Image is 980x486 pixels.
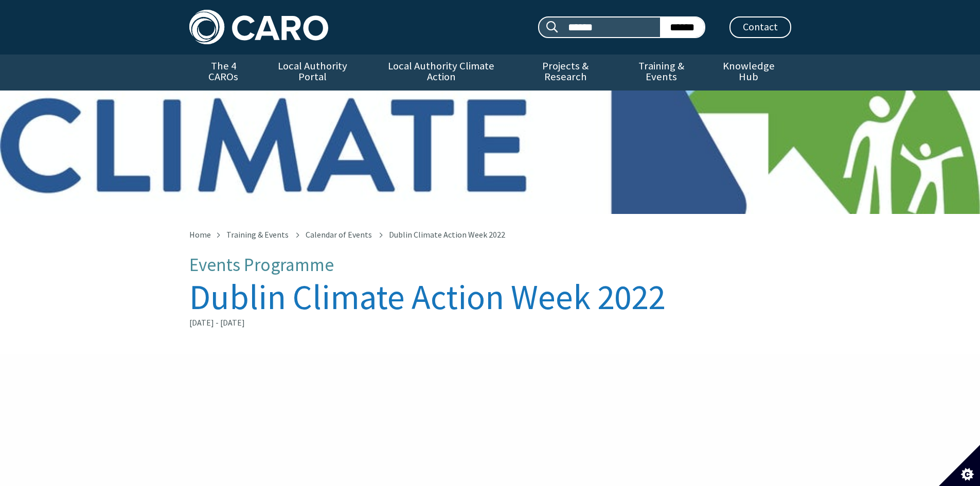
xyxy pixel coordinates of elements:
h1: Dublin Climate Action Week 2022 [189,278,791,316]
a: The 4 CAROs [189,55,258,91]
a: Calendar of Events [306,229,372,240]
button: Set cookie preferences [939,445,980,486]
img: Caro logo [189,10,328,44]
a: Home [189,229,211,240]
p: Events Programme [189,255,791,275]
a: Training & Events [616,55,706,91]
p: [DATE] - [DATE] [189,316,791,330]
a: Knowledge Hub [706,55,791,91]
a: Training & Events [226,229,289,240]
a: Contact [729,16,791,38]
a: Local Authority Climate Action [368,55,514,91]
a: Projects & Research [514,55,616,91]
span: Dublin Climate Action Week 2022 [389,229,505,240]
a: Local Authority Portal [258,55,368,91]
